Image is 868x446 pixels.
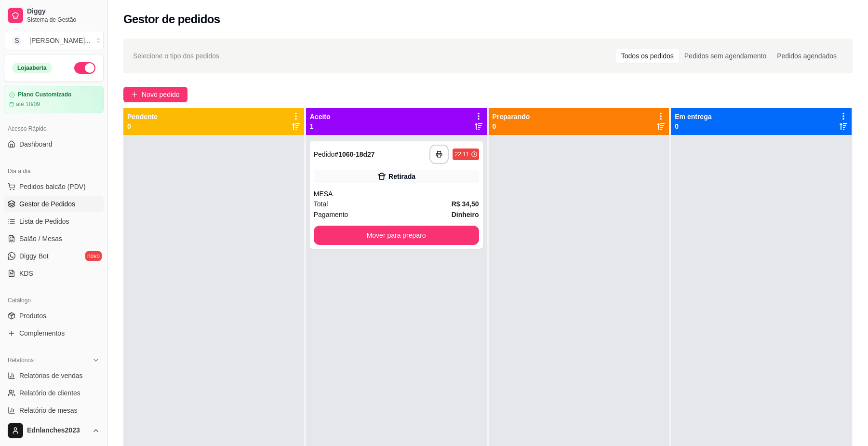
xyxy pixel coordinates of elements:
div: Loja aberta [12,63,52,73]
button: Pedidos balcão (PDV) [4,179,104,194]
p: Aceito [310,112,331,122]
span: Dashboard [19,139,53,149]
span: Ednlanches2023 [27,426,88,435]
a: Relatório de mesas [4,403,104,418]
a: Lista de Pedidos [4,214,104,229]
span: Pedidos balcão (PDV) [19,182,86,191]
button: Mover para preparo [314,226,479,245]
span: Relatórios de vendas [19,371,83,380]
div: 22:11 [454,150,469,158]
a: Plano Customizadoaté 18/09 [4,86,104,113]
span: Relatórios [8,356,34,364]
p: Em entrega [675,112,711,122]
button: Select a team [4,31,104,50]
h2: Gestor de pedidos [123,12,220,27]
strong: # 1060-18d27 [334,150,374,158]
div: Pedidos agendados [772,49,842,63]
button: Alterar Status [74,62,95,74]
div: Dia a dia [4,163,104,179]
div: Retirada [388,172,415,181]
span: Salão / Mesas [19,234,62,243]
p: 0 [675,122,711,131]
strong: R$ 34,50 [452,200,479,208]
span: Produtos [19,311,46,321]
p: Pendente [127,112,158,122]
div: Catálogo [4,293,104,308]
a: Relatórios de vendas [4,368,104,383]
a: Complementos [4,325,104,341]
article: até 18/09 [16,100,40,108]
button: Ednlanches2023 [4,419,104,442]
p: 1 [310,122,331,131]
span: Total [314,199,328,209]
span: Complementos [19,328,65,338]
span: Lista de Pedidos [19,216,69,226]
div: Todos os pedidos [616,49,679,63]
button: Novo pedido [123,87,187,102]
a: DiggySistema de Gestão [4,4,104,27]
span: Pedido [314,150,335,158]
p: 0 [127,122,158,131]
span: plus [131,91,138,98]
a: Dashboard [4,136,104,152]
span: Sistema de Gestão [27,16,100,24]
span: Novo pedido [142,89,180,100]
p: Preparando [493,112,530,122]
div: [PERSON_NAME] ... [29,36,91,45]
span: Gestor de Pedidos [19,199,75,209]
span: KDS [19,269,33,278]
span: Diggy [27,7,100,16]
div: Pedidos sem agendamento [679,49,772,63]
span: S [12,36,22,45]
span: Relatório de mesas [19,405,78,415]
div: Acesso Rápido [4,121,104,136]
p: 0 [493,122,530,131]
div: MESA [314,189,479,199]
a: Diggy Botnovo [4,248,104,264]
span: Pagamento [314,209,348,220]
a: Produtos [4,308,104,324]
a: Relatório de clientes [4,385,104,401]
span: Relatório de clientes [19,388,80,398]
article: Plano Customizado [18,91,71,98]
span: Diggy Bot [19,251,49,261]
span: Selecione o tipo dos pedidos [133,51,219,61]
a: KDS [4,266,104,281]
a: Salão / Mesas [4,231,104,246]
strong: Dinheiro [452,211,479,218]
a: Gestor de Pedidos [4,196,104,212]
